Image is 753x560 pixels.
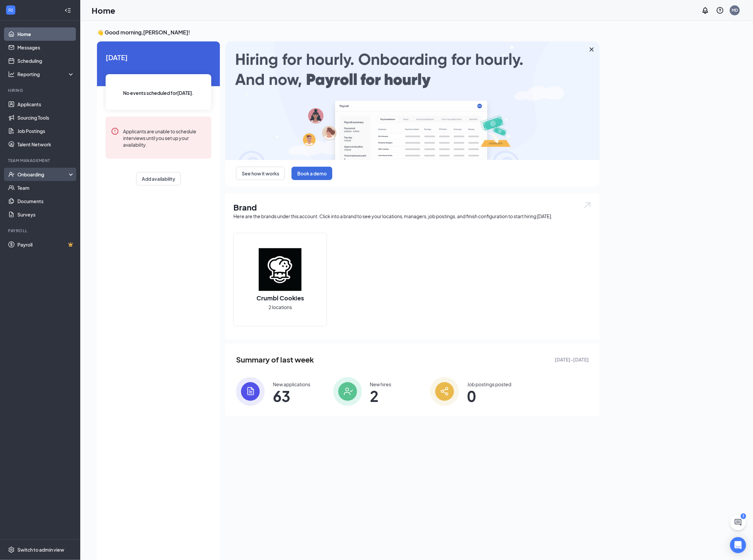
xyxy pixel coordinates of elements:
img: payroll-large.gif [225,41,600,160]
span: 0 [467,390,511,402]
img: Crumbl Cookies [259,248,302,291]
button: See how it works [236,167,285,180]
a: Scheduling [17,54,75,67]
a: Messages [17,41,75,54]
h3: 👋 Good morning, [PERSON_NAME] ! [97,29,600,36]
button: Book a demo [292,167,332,180]
div: Switch to admin view [17,547,64,553]
a: Sourcing Tools [17,111,75,124]
svg: ChatActive [734,519,742,527]
div: New applications [273,381,310,388]
svg: QuestionInfo [716,6,724,14]
button: Add availability [136,172,181,185]
div: Reporting [17,71,75,78]
svg: UserCheck [8,171,15,178]
a: Team [17,181,75,194]
div: Hiring [8,88,73,93]
svg: Analysis [8,71,15,78]
a: Home [17,27,75,41]
h2: Crumbl Cookies [250,294,311,302]
div: Here are the brands under this account. Click into a brand to see your locations, managers, job p... [233,213,592,220]
div: Applicants are unable to schedule interviews until you set up your availability. [123,127,206,148]
div: Team Management [8,158,73,163]
svg: Notifications [702,6,710,14]
svg: Error [111,127,119,135]
div: MD [732,7,738,13]
span: No events scheduled for [DATE] . [123,89,194,97]
div: Payroll [8,228,73,234]
a: Talent Network [17,138,75,151]
div: 3 [741,514,746,519]
svg: Settings [8,547,15,553]
a: Applicants [17,98,75,111]
span: Summary of last week [236,354,314,366]
svg: Cross [588,45,596,53]
span: 2 locations [268,303,292,311]
span: [DATE] [106,52,211,62]
img: icon [236,377,265,406]
a: Documents [17,194,75,208]
h1: Home [92,5,115,16]
button: ChatActive [730,515,746,531]
img: icon [430,377,459,406]
div: Onboarding [17,171,69,178]
div: New hires [370,381,392,388]
img: open.6027fd2a22e1237b5b06.svg [583,201,592,209]
a: Surveys [17,208,75,221]
img: icon [333,377,362,406]
span: 2 [370,390,392,402]
div: Open Intercom Messenger [730,537,746,553]
span: 63 [273,390,310,402]
svg: WorkstreamLogo [7,7,14,13]
svg: Collapse [65,7,71,14]
span: [DATE] - [DATE] [555,356,589,363]
a: Job Postings [17,124,75,138]
h1: Brand [233,201,592,213]
a: PayrollCrown [17,238,75,251]
div: Job postings posted [467,381,511,388]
